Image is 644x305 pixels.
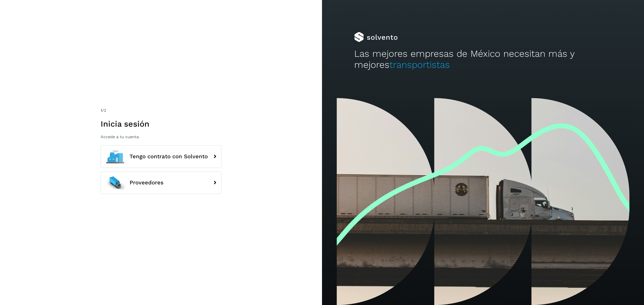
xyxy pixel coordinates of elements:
span: Tengo contrato con Solvento [130,154,208,160]
h2: Las mejores empresas de México necesitan más y mejores [354,48,612,71]
span: transportistas [389,59,450,70]
div: /2 [101,108,221,114]
h1: Inicia sesión [101,119,221,129]
p: Accede a tu cuenta [101,134,221,139]
span: 1 [101,108,102,113]
span: Proveedores [130,180,164,186]
button: Tengo contrato con Solvento [101,145,221,168]
button: Proveedores [101,171,221,194]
